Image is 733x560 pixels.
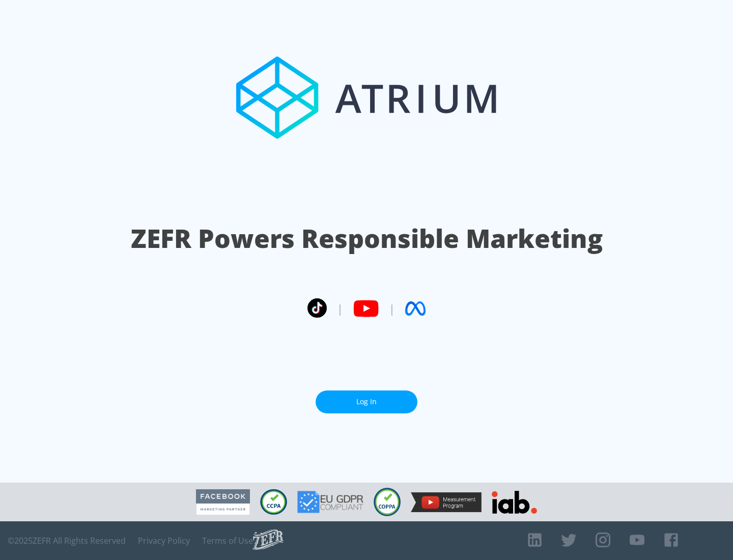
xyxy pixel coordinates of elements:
img: IAB [492,491,537,514]
span: © 2025 ZEFR All Rights Reserved [8,536,126,546]
img: COPPA Compliant [374,488,401,516]
img: YouTube Measurement Program [411,492,482,512]
a: Privacy Policy [138,536,190,546]
a: Log In [316,390,417,413]
img: Facebook Marketing Partner [196,489,250,515]
a: Terms of Use [202,536,253,546]
img: GDPR Compliant [297,491,363,513]
span: | [389,301,395,316]
h1: ZEFR Powers Responsible Marketing [131,221,603,256]
img: CCPA Compliant [260,489,287,515]
span: | [337,301,343,316]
